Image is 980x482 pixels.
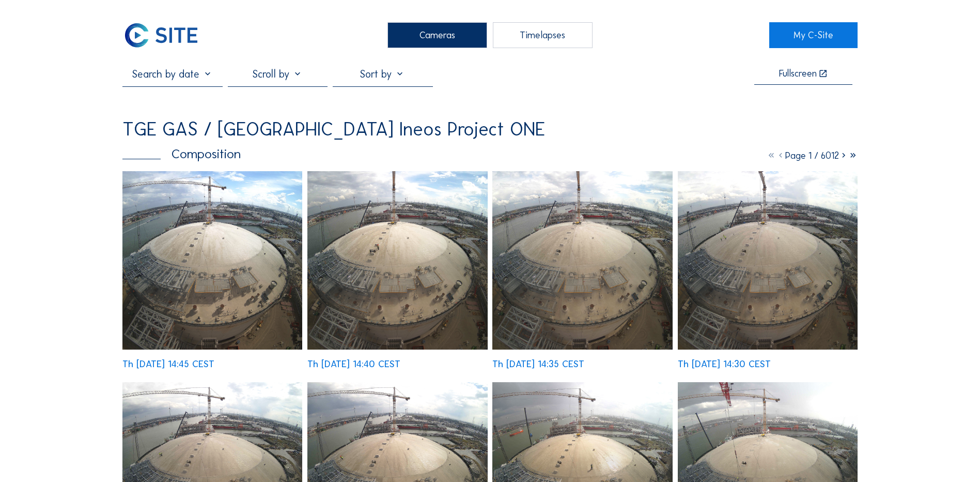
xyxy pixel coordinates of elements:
a: My C-Site [769,22,858,48]
div: TGE GAS / [GEOGRAPHIC_DATA] Ineos Project ONE [122,120,545,139]
img: image_52851392 [307,171,487,350]
div: Th [DATE] 14:40 CEST [307,359,400,369]
div: Composition [122,147,241,160]
input: Search by date 󰅀 [122,68,222,80]
img: C-SITE Logo [122,22,199,48]
div: Th [DATE] 14:35 CEST [492,359,584,369]
div: Th [DATE] 14:30 CEST [678,359,771,369]
div: Cameras [387,22,487,48]
img: image_52851230 [492,171,672,350]
a: C-SITE Logo [122,22,211,48]
img: image_52851063 [678,171,858,350]
div: Fullscreen [779,69,817,79]
img: image_52851477 [122,171,302,350]
div: Timelapses [493,22,593,48]
span: Page 1 / 6012 [785,150,839,161]
div: Th [DATE] 14:45 CEST [122,359,214,369]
